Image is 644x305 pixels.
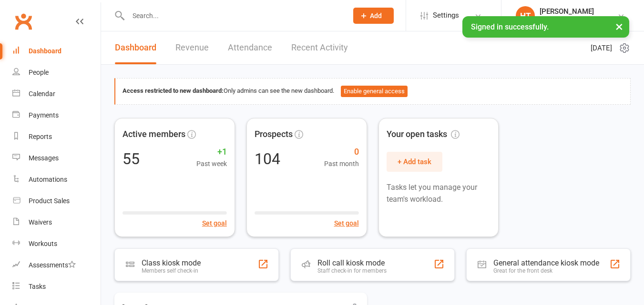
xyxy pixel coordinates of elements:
div: Only admins can see the new dashboard. [123,86,623,97]
button: Set goal [334,218,359,228]
span: Your open tasks [387,128,460,141]
div: Reports [29,133,52,140]
div: Sapiens Fitness [540,16,594,24]
span: Past month [324,158,359,169]
div: Automations [29,176,67,183]
span: Signed in successfully. [471,22,549,31]
div: Dashboard [29,47,61,55]
a: Calendar [12,83,101,105]
a: Assessments [12,255,101,276]
div: Members self check-in [142,267,201,274]
span: Settings [433,5,459,26]
a: Dashboard [12,40,101,62]
a: Product Sales [12,190,101,212]
div: HT [516,6,535,25]
span: Prospects [255,128,293,141]
div: Calendar [29,90,55,98]
div: Assessments [29,261,76,269]
div: Class kiosk mode [142,258,201,267]
div: Product Sales [29,197,70,205]
div: General attendance kiosk mode [493,258,599,267]
div: Staff check-in for members [317,267,387,274]
button: Enable general access [341,86,408,97]
a: People [12,62,101,83]
div: Workouts [29,240,57,247]
div: People [29,69,49,76]
button: × [611,16,628,37]
div: Messages [29,154,59,162]
a: Waivers [12,212,101,233]
span: +1 [196,145,227,159]
a: Dashboard [115,31,156,64]
span: Add [370,12,382,20]
div: 104 [255,151,280,167]
a: Payments [12,105,101,126]
button: Add [353,8,394,24]
div: Waivers [29,218,52,226]
a: Messages [12,148,101,169]
div: Great for the front desk [493,267,599,274]
a: Reports [12,126,101,148]
span: Active members [123,128,185,141]
input: Search... [125,9,341,22]
strong: Access restricted to new dashboard: [123,87,224,94]
a: Tasks [12,276,101,297]
button: + Add task [387,152,442,172]
span: Past week [196,158,227,169]
div: 55 [123,151,140,167]
a: Revenue [175,31,209,64]
span: 0 [324,145,359,159]
p: Tasks let you manage your team's workload. [387,181,491,206]
span: [DATE] [591,42,612,54]
div: Tasks [29,283,46,290]
a: Recent Activity [291,31,348,64]
a: Workouts [12,233,101,255]
a: Attendance [228,31,272,64]
button: Set goal [202,218,227,228]
div: Roll call kiosk mode [317,258,387,267]
a: Clubworx [11,10,35,33]
div: [PERSON_NAME] [540,7,594,16]
div: Payments [29,111,59,119]
a: Automations [12,169,101,190]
